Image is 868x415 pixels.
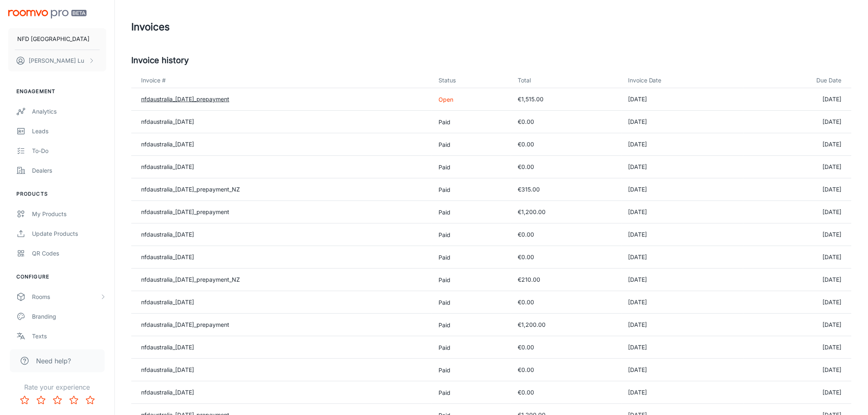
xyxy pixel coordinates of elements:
td: [DATE] [621,291,743,314]
td: [DATE] [743,336,852,359]
a: nfdaustralia_[DATE] [141,118,194,125]
button: NFD [GEOGRAPHIC_DATA] [8,28,106,50]
td: [DATE] [621,314,743,336]
td: [DATE] [621,381,743,404]
td: €0.00 [511,111,621,133]
td: [DATE] [743,359,852,381]
img: Roomvo PRO Beta [8,10,87,18]
div: Rooms [32,292,100,301]
td: €1,200.00 [511,201,621,223]
td: [DATE] [743,314,852,336]
td: [DATE] [621,178,743,201]
div: To-do [32,146,106,155]
a: nfdaustralia_[DATE] [141,231,194,238]
a: nfdaustralia_[DATE]_prepayment [141,208,229,215]
span: Need help? [36,356,71,366]
td: [DATE] [743,201,852,223]
a: nfdaustralia_[DATE]_prepayment_NZ [141,276,240,283]
td: [DATE] [743,269,852,291]
td: [DATE] [621,223,743,246]
td: [DATE] [743,178,852,201]
td: [DATE] [621,156,743,178]
button: Rate 1 star [16,392,33,408]
div: QR Codes [32,249,106,258]
h1: Invoices [131,20,170,34]
td: [DATE] [621,133,743,156]
div: My Products [32,210,106,219]
a: nfdaustralia_[DATE] [141,253,194,260]
p: Paid [439,321,505,329]
a: nfdaustralia_[DATE] [141,366,194,373]
td: [DATE] [743,246,852,269]
td: €0.00 [511,246,621,269]
p: Paid [439,230,505,239]
p: Paid [439,343,505,352]
td: €0.00 [511,381,621,404]
a: nfdaustralia_[DATE] [141,163,194,170]
td: €1,200.00 [511,314,621,336]
td: €315.00 [511,178,621,201]
button: [PERSON_NAME] Lu [8,50,106,71]
p: Paid [439,366,505,374]
td: €210.00 [511,269,621,291]
h5: Invoice history [131,54,852,66]
td: [DATE] [621,201,743,223]
td: [DATE] [621,336,743,359]
a: nfdaustralia_[DATE]_prepayment_NZ [141,186,240,193]
th: Due Date [743,73,852,88]
th: Invoice # [131,73,432,88]
td: €1,515.00 [511,88,621,111]
td: [DATE] [743,111,852,133]
p: Paid [439,118,505,126]
td: €0.00 [511,359,621,381]
td: [DATE] [621,111,743,133]
div: Texts [32,332,106,341]
td: €0.00 [511,223,621,246]
p: [PERSON_NAME] Lu [29,56,84,65]
p: Paid [439,253,505,262]
td: [DATE] [743,133,852,156]
td: [DATE] [621,269,743,291]
button: Rate 2 star [33,392,49,408]
p: Paid [439,388,505,397]
p: Open [439,95,505,104]
p: Paid [439,185,505,194]
td: [DATE] [743,156,852,178]
td: [DATE] [743,223,852,246]
div: Update Products [32,229,106,238]
p: Paid [439,276,505,284]
div: Analytics [32,107,106,116]
a: nfdaustralia_[DATE] [141,141,194,148]
a: nfdaustralia_[DATE]_prepayment [141,321,229,328]
td: [DATE] [621,246,743,269]
p: Paid [439,298,505,307]
button: Rate 5 star [82,392,98,408]
div: Branding [32,312,106,321]
div: Dealers [32,166,106,175]
a: nfdaustralia_[DATE]_prepayment [141,96,229,103]
a: nfdaustralia_[DATE] [141,389,194,396]
td: €0.00 [511,291,621,314]
p: Paid [439,208,505,217]
p: Paid [439,163,505,171]
td: €0.00 [511,133,621,156]
td: [DATE] [621,88,743,111]
td: €0.00 [511,336,621,359]
th: Status [432,73,511,88]
p: Paid [439,140,505,149]
td: €0.00 [511,156,621,178]
div: Leads [32,127,106,136]
td: [DATE] [621,359,743,381]
td: [DATE] [743,291,852,314]
p: Rate your experience [7,382,108,392]
a: nfdaustralia_[DATE] [141,299,194,306]
td: [DATE] [743,88,852,111]
th: Total [511,73,621,88]
td: [DATE] [743,381,852,404]
p: NFD [GEOGRAPHIC_DATA] [17,34,89,43]
button: Rate 4 star [66,392,82,408]
th: Invoice Date [621,73,743,88]
button: Rate 3 star [49,392,66,408]
a: nfdaustralia_[DATE] [141,344,194,351]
